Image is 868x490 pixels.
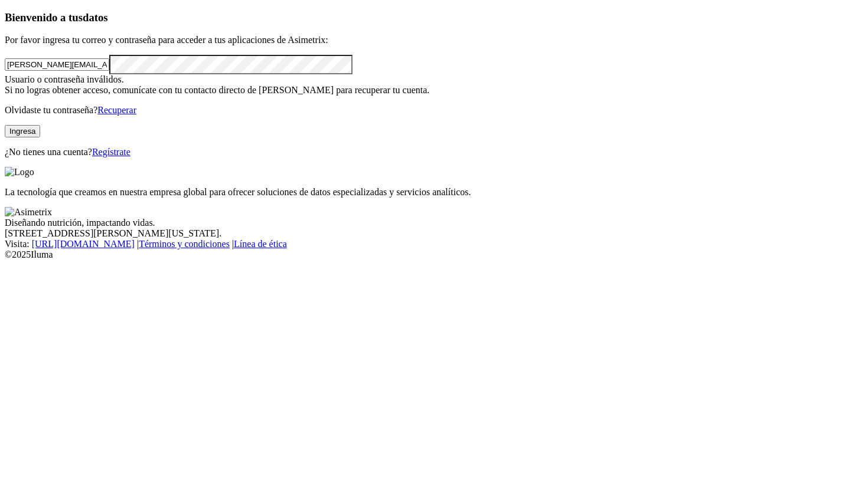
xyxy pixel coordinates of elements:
img: Asimetrix [5,207,52,218]
div: Visita : | | [5,239,863,249]
span: datos [83,11,108,24]
p: La tecnología que creamos en nuestra empresa global para ofrecer soluciones de datos especializad... [5,187,863,198]
a: Regístrate [92,147,130,157]
h3: Bienvenido a tus [5,11,863,24]
a: [URL][DOMAIN_NAME] [32,239,135,249]
div: [STREET_ADDRESS][PERSON_NAME][US_STATE]. [5,228,863,239]
p: ¿No tienes una cuenta? [5,147,863,157]
p: Por favor ingresa tu correo y contraseña para acceder a tus aplicaciones de Asimetrix: [5,35,863,45]
a: Recuperar [97,105,136,115]
a: Línea de ética [234,239,287,249]
p: Olvidaste tu contraseña? [5,105,863,116]
div: Diseñando nutrición, impactando vidas. [5,218,863,228]
div: Usuario o contraseña inválidos. Si no logras obtener acceso, comunícate con tu contacto directo d... [5,74,863,96]
div: © 2025 Iluma [5,249,863,260]
input: Tu correo [5,58,109,71]
img: Logo [5,167,34,177]
button: Ingresa [5,125,40,137]
a: Términos y condiciones [139,239,230,249]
